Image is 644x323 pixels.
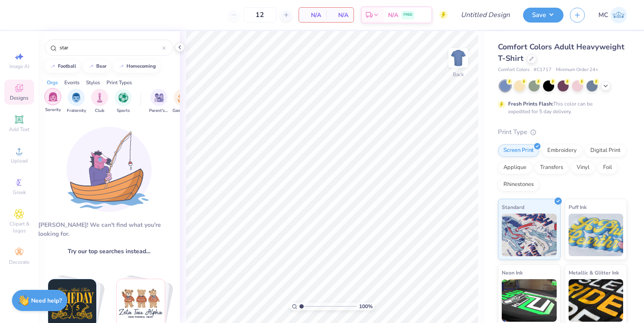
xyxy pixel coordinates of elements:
[453,71,464,78] div: Back
[64,79,80,86] div: Events
[569,214,624,256] img: Puff Ink
[9,63,29,70] span: Image AI
[149,89,169,114] button: filter button
[113,60,160,73] button: homecoming
[556,66,598,74] span: Minimum Order: 24 +
[243,7,276,23] input: – –
[118,64,125,69] img: trend_line.gif
[454,6,517,23] input: Untitled Design
[10,94,29,101] span: Designs
[86,79,100,86] div: Styles
[106,79,132,86] div: Print Types
[49,64,56,69] img: trend_line.gif
[67,89,86,114] div: filter for Fraternity
[498,161,532,174] div: Applique
[569,268,619,277] span: Metallic & Glitter Ink
[67,89,86,114] button: filter button
[598,161,618,174] div: Foil
[115,89,132,114] button: filter button
[502,279,557,322] img: Neon Ink
[58,64,76,69] div: football
[95,93,104,103] img: Club Image
[498,42,624,63] span: Comfort Colors Adult Heavyweight T-Shirt
[11,157,28,164] span: Upload
[95,108,104,114] span: Club
[450,49,467,66] img: Back
[118,93,128,103] img: Sports Image
[88,64,95,69] img: trend_line.gif
[598,7,627,23] a: MC
[72,93,81,103] img: Fraternity Image
[498,178,539,191] div: Rhinestones
[13,189,26,196] span: Greek
[585,144,626,157] div: Digital Print
[9,126,29,133] span: Add Text
[359,303,373,310] span: 100 %
[172,108,192,114] span: Game Day
[535,161,569,174] div: Transfers
[403,12,412,18] span: FREE
[91,89,108,114] button: filter button
[508,100,613,115] div: This color can be expedited for 5 day delivery.
[44,89,61,114] button: filter button
[569,203,586,212] span: Puff Ink
[4,220,34,234] span: Clipart & logos
[502,268,523,277] span: Neon Ink
[31,297,62,305] strong: Need help?
[117,108,130,114] span: Sports
[91,89,108,114] div: filter for Club
[38,220,180,238] div: [PERSON_NAME]! We can't find what you're looking for.
[498,66,529,74] span: Comfort Colors
[149,89,169,114] div: filter for Parent's Weekend
[534,66,552,74] span: # C1717
[498,144,539,157] div: Screen Print
[149,108,169,114] span: Parent's Weekend
[47,79,58,86] div: Orgs
[172,89,192,114] button: filter button
[59,43,162,52] input: Try "Alpha"
[48,92,58,102] img: Sorority Image
[44,88,61,113] div: filter for Sorority
[45,60,80,73] button: football
[154,93,164,103] img: Parent's Weekend Image
[9,259,29,266] span: Decorate
[598,10,608,20] span: MC
[610,7,627,23] img: Mary Caroline Kolar
[96,64,106,69] div: bear
[571,161,595,174] div: Vinyl
[388,11,398,20] span: N/A
[66,127,152,212] img: Loading...
[45,107,61,113] span: Sorority
[498,127,627,137] div: Print Type
[569,279,624,322] img: Metallic & Glitter Ink
[68,247,150,256] span: Try our top searches instead…
[304,11,321,20] span: N/A
[178,93,187,103] img: Game Day Image
[502,203,524,212] span: Standard
[67,108,86,114] span: Fraternity
[172,89,192,114] div: filter for Game Day
[523,8,563,23] button: Save
[542,144,582,157] div: Embroidery
[331,11,348,20] span: N/A
[126,64,156,69] div: homecoming
[115,89,132,114] div: filter for Sports
[83,60,110,73] button: bear
[508,100,553,107] strong: Fresh Prints Flash:
[502,214,557,256] img: Standard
